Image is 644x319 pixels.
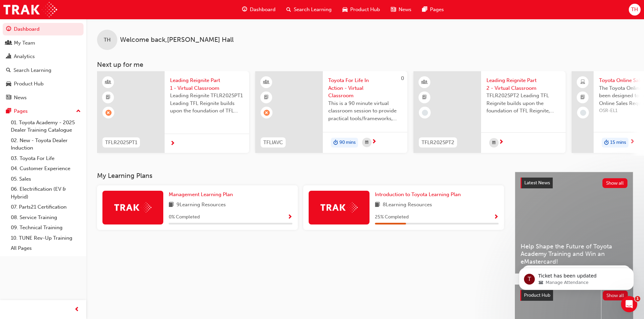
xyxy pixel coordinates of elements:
span: calendar-icon [365,138,368,147]
span: 0 [401,75,404,81]
iframe: Intercom notifications message [509,254,644,301]
span: next-icon [499,139,504,145]
a: Analytics [3,50,84,63]
span: car-icon [342,5,348,14]
span: people-icon [6,40,11,46]
img: Trak [320,202,358,213]
span: learningRecordVerb_ABSENT-icon [105,110,112,116]
span: Help Shape the Future of Toyota Academy Training and Win an eMastercard! [521,243,627,266]
a: TFLR2025PT2Leading Reignite Part 2 - Virtual ClassroomTFLR2025PT2 Leading TFL Reignite builds upo... [413,71,566,153]
h3: My Learning Plans [97,172,504,180]
a: 08. Service Training [8,212,84,223]
div: Analytics [14,53,35,60]
a: Search Learning [3,64,84,77]
span: Leading Reignite Part 2 - Virtual Classroom [486,77,560,92]
span: TFLIAVC [263,139,283,147]
span: next-icon [372,139,377,145]
div: My Team [14,39,35,47]
span: chart-icon [6,54,11,60]
span: Product Hub [350,6,380,14]
span: learningResourceType_INSTRUCTOR_LED-icon [422,78,427,87]
a: Latest NewsShow allHelp Shape the Future of Toyota Academy Training and Win an eMastercard! [515,172,633,274]
span: TH [104,36,111,44]
a: 10. TUNE Rev-Up Training [8,233,84,243]
span: duration-icon [333,138,338,147]
span: news-icon [6,95,11,101]
span: booktick-icon [422,93,427,102]
span: 15 mins [610,139,626,147]
div: Search Learning [14,67,51,74]
span: prev-icon [74,305,79,314]
span: learningRecordVerb_NONE-icon [422,110,428,116]
span: Show Progress [494,214,499,220]
span: car-icon [6,81,11,87]
img: Trak [114,202,151,213]
span: Toyota For Life In Action - Virtual Classroom [328,77,402,100]
div: Pages [14,107,28,115]
span: This is a 90 minute virtual classroom session to provide practical tools/frameworks, behaviours a... [328,100,402,123]
span: book-icon [169,201,174,209]
span: Latest News [524,180,550,186]
span: learningResourceType_INSTRUCTOR_LED-icon [106,78,111,87]
span: learningRecordVerb_NONE-icon [580,110,586,116]
span: search-icon [286,5,291,14]
span: learningResourceType_INSTRUCTOR_LED-icon [264,78,269,87]
button: TH [629,4,641,16]
span: News [399,6,411,14]
a: news-iconNews [385,3,417,17]
span: next-icon [170,141,175,147]
a: 02. New - Toyota Dealer Induction [8,135,84,153]
span: book-icon [375,201,380,209]
span: Leading Reignite TFLR2025PT1 Leading TFL Reignite builds upon the foundation of TFL Reignite, rea... [170,92,244,115]
span: search-icon [6,68,11,74]
span: Introduction to Toyota Learning Plan [375,191,461,197]
span: TH [631,6,638,14]
span: Pages [430,6,444,14]
span: Dashboard [250,6,276,14]
span: laptop-icon [580,78,585,87]
span: next-icon [630,139,635,145]
a: 05. Sales [8,174,84,184]
span: TFLR2025PT2 [422,139,454,147]
iframe: Intercom live chat [621,296,637,312]
button: Show Progress [287,213,292,221]
a: car-iconProduct Hub [337,3,385,17]
a: Product Hub [3,78,84,90]
span: pages-icon [6,108,11,114]
span: TFLR2025PT1 [105,139,137,147]
a: guage-iconDashboard [237,3,281,17]
span: 8 Learning Resources [383,201,432,209]
span: 0 % Completed [169,213,200,221]
span: TFLR2025PT2 Leading TFL Reignite builds upon the foundation of TFL Reignite, reaffirming our comm... [486,92,560,115]
button: Show Progress [494,213,499,221]
a: 03. Toyota For Life [8,153,84,164]
div: Product Hub [14,80,44,88]
a: Dashboard [3,23,84,35]
a: pages-iconPages [417,3,449,17]
span: 90 mins [339,139,356,147]
span: duration-icon [604,138,609,147]
span: news-icon [391,5,396,14]
button: Show all [602,178,628,188]
button: Pages [3,105,84,117]
a: TFLR2025PT1Leading Reignite Part 1 - Virtual ClassroomLeading Reignite TFLR2025PT1 Leading TFL Re... [97,71,249,153]
a: Latest NewsShow all [521,178,627,188]
h3: Next up for me [86,61,644,69]
span: 9 Learning Resources [176,201,226,209]
span: Management Learning Plan [169,191,233,197]
a: 0TFLIAVCToyota For Life In Action - Virtual ClassroomThis is a 90 minute virtual classroom sessio... [255,71,407,153]
span: 25 % Completed [375,213,409,221]
span: Search Learning [294,6,332,14]
span: Leading Reignite Part 1 - Virtual Classroom [170,77,244,92]
span: guage-icon [6,26,11,32]
a: Management Learning Plan [169,191,236,198]
a: 01. Toyota Academy - 2025 Dealer Training Catalogue [8,117,84,135]
img: Trak [3,2,57,17]
span: pages-icon [422,5,427,14]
